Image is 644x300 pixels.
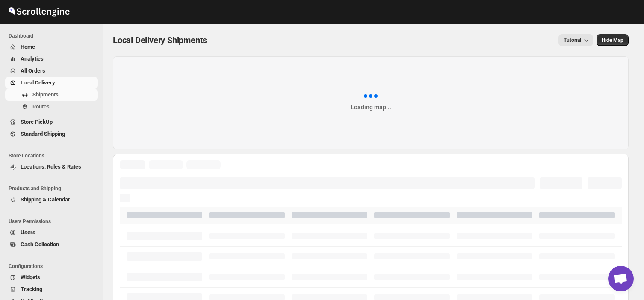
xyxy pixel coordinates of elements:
span: Configurations [9,263,98,270]
button: Users [5,227,98,239]
a: Open chat [608,266,634,291]
button: Map action label [597,34,629,46]
span: Local Delivery Shipments [113,35,207,45]
button: Cash Collection [5,239,98,250]
span: Widgets [21,274,40,280]
span: All Orders [21,67,45,74]
span: Cash Collection [21,241,59,248]
button: All Orders [5,65,98,77]
span: Store Locations [9,152,98,159]
button: Routes [5,101,98,113]
span: Shipping & Calendar [21,196,70,203]
button: Home [5,41,98,53]
button: Widgets [5,271,98,283]
span: Products and Shipping [9,185,98,192]
button: Shipping & Calendar [5,194,98,206]
span: Locations, Rules & Rates [21,163,81,170]
button: Shipments [5,89,98,101]
span: Hide Map [602,37,623,44]
div: Loading map... [351,103,391,111]
span: Tutorial [564,37,581,44]
span: Store PickUp [21,119,53,125]
span: Local Delivery [21,79,55,86]
span: Users Permissions [9,218,98,225]
span: Tracking [21,286,42,292]
button: Locations, Rules & Rates [5,161,98,173]
button: Tutorial [558,34,593,46]
span: Home [21,44,35,50]
span: Standard Shipping [21,131,65,137]
button: Analytics [5,53,98,65]
span: Routes [32,103,50,110]
button: Tracking [5,283,98,295]
span: Users [21,229,35,236]
span: Analytics [21,55,44,62]
span: Shipments [32,91,59,98]
span: Dashboard [9,32,98,39]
